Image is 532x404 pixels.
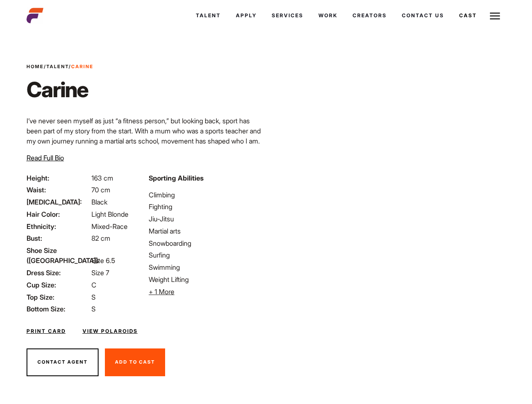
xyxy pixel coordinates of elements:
span: / / [27,63,94,70]
span: C [91,281,96,289]
span: Add To Cast [115,359,155,365]
span: 82 cm [91,234,110,242]
span: Top Size: [27,292,90,302]
a: Print Card [27,327,66,335]
a: Creators [345,4,394,27]
button: Read Full Bio [27,153,64,163]
span: S [91,305,96,313]
img: Burger icon [490,11,500,21]
span: Black [91,198,107,206]
li: Weight Lifting [149,274,261,284]
strong: Carine [71,64,94,69]
span: 163 cm [91,174,113,182]
span: Ethnicity: [27,221,90,231]
a: Work [311,4,345,27]
li: Jiu-Jitsu [149,214,261,224]
span: Light Blonde [91,210,128,218]
a: Cast [452,4,484,27]
a: Talent [46,64,69,69]
span: Size 7 [91,268,109,277]
strong: Sporting Abilities [149,174,203,182]
a: Talent [188,4,228,27]
span: Hair Color: [27,209,90,219]
a: Contact Us [394,4,452,27]
span: Waist: [27,185,90,195]
a: Home [27,64,44,69]
li: Surfing [149,250,261,260]
span: 70 cm [91,186,110,194]
span: Height: [27,173,90,183]
img: cropped-aefm-brand-fav-22-square.png [27,7,43,24]
span: Bottom Size: [27,304,90,314]
span: Cup Size: [27,280,90,290]
h1: Carine [27,77,94,102]
li: Snowboarding [149,238,261,248]
li: Climbing [149,190,261,200]
span: S [91,293,96,301]
button: Contact Agent [27,348,99,376]
button: Add To Cast [105,348,165,376]
span: Size 6.5 [91,256,115,265]
span: Bust: [27,233,90,243]
span: Mixed-Race [91,222,128,231]
span: Dress Size: [27,268,90,278]
a: Services [264,4,311,27]
p: I’ve never seen myself as just “a fitness person,” but looking back, sport has been part of my st... [27,116,261,186]
a: View Polaroids [83,327,138,335]
li: Fighting [149,202,261,212]
span: Read Full Bio [27,154,64,162]
span: [MEDICAL_DATA]: [27,197,90,207]
li: Martial arts [149,226,261,236]
li: Swimming [149,262,261,272]
a: Apply [228,4,264,27]
span: Shoe Size ([GEOGRAPHIC_DATA]): [27,245,90,266]
span: + 1 More [149,287,174,296]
